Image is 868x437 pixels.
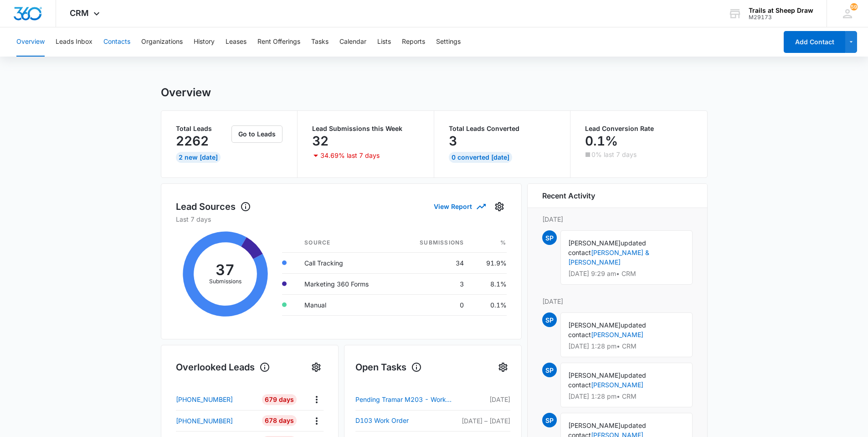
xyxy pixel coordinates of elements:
[397,273,471,294] td: 3
[309,360,324,375] button: Settings
[262,394,297,405] div: 679 Days
[309,414,324,428] button: Actions
[568,239,621,247] span: [PERSON_NAME]
[568,371,621,379] span: [PERSON_NAME]
[434,198,485,214] button: View Report
[542,363,557,377] span: SP
[16,27,45,57] button: Overview
[749,14,813,21] div: account id
[585,125,693,132] p: Lead Conversion Rate
[312,134,329,148] p: 32
[568,343,685,349] p: [DATE] 1:28 pm • CRM
[402,27,425,57] button: Reports
[471,252,506,273] td: 91.9%
[542,214,693,224] p: [DATE]
[262,415,297,426] div: 678 Days
[542,297,693,306] p: [DATE]
[355,415,462,426] a: D103 Work Order
[141,27,183,57] button: Organizations
[231,130,282,138] a: Go to Leads
[176,134,209,148] p: 2262
[176,200,251,213] h1: Lead Sources
[176,152,221,163] div: 2 New [DATE]
[103,27,130,57] button: Contacts
[161,86,211,99] h1: Overview
[568,249,649,266] a: [PERSON_NAME] & [PERSON_NAME]
[436,27,461,57] button: Settings
[471,273,506,294] td: 8.1%
[176,214,507,224] p: Last 7 days
[850,3,858,10] div: notifications count
[591,381,643,389] a: [PERSON_NAME]
[355,360,422,374] h1: Open Tasks
[542,230,557,245] span: SP
[176,395,233,404] p: [PHONE_NUMBER]
[257,27,300,57] button: Rent Offerings
[568,421,621,429] span: [PERSON_NAME]
[397,233,471,253] th: Submissions
[311,27,329,57] button: Tasks
[542,413,557,427] span: SP
[231,125,282,143] button: Go to Leads
[542,190,595,201] h6: Recent Activity
[176,360,270,374] h1: Overlooked Leads
[226,27,247,57] button: Leases
[850,3,858,10] span: 59
[496,360,510,375] button: Settings
[377,27,391,57] button: Lists
[312,125,419,132] p: Lead Submissions this Week
[70,8,89,18] span: CRM
[568,271,685,277] p: [DATE] 9:29 am • CRM
[297,273,397,294] td: Marketing 360 Forms
[397,252,471,273] td: 34
[462,416,510,426] p: [DATE] – [DATE]
[194,27,215,57] button: History
[297,252,397,273] td: Call Tracking
[176,125,230,132] p: Total Leads
[397,294,471,315] td: 0
[339,27,366,57] button: Calendar
[568,321,621,329] span: [PERSON_NAME]
[449,134,457,148] p: 3
[297,294,397,315] td: Manual
[591,151,637,158] p: 0% last 7 days
[309,392,324,406] button: Actions
[176,416,256,426] a: [PHONE_NUMBER]
[784,31,845,53] button: Add Contact
[471,233,506,253] th: %
[176,416,233,426] p: [PHONE_NUMBER]
[449,152,512,163] div: 0 Converted [DATE]
[56,27,92,57] button: Leads Inbox
[449,125,556,132] p: Total Leads Converted
[471,294,506,315] td: 0.1%
[462,395,510,404] p: [DATE]
[492,199,507,214] button: Settings
[749,7,813,14] div: account name
[297,233,397,253] th: Source
[591,331,643,338] a: [PERSON_NAME]
[568,393,685,400] p: [DATE] 1:28 pm • CRM
[176,395,256,404] a: [PHONE_NUMBER]
[585,134,618,148] p: 0.1%
[355,394,462,405] a: Pending Tramar M203 - Work Order
[542,312,557,327] span: SP
[320,152,380,159] p: 34.69% last 7 days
